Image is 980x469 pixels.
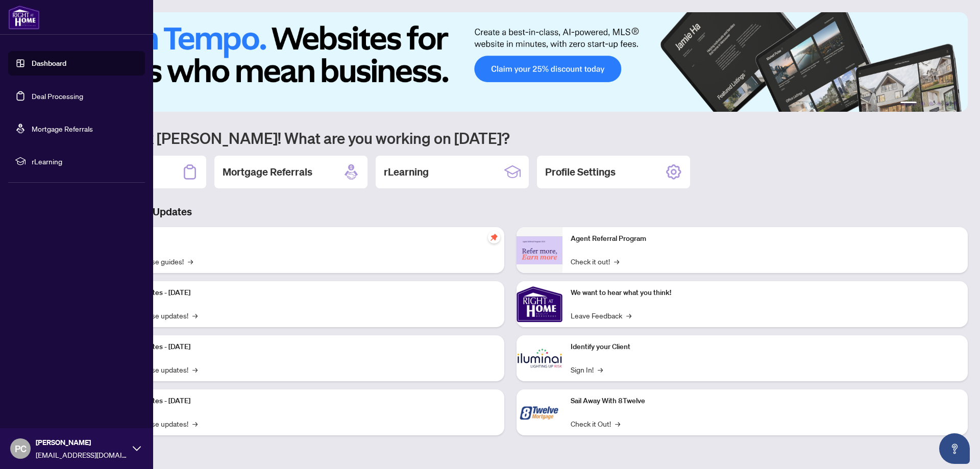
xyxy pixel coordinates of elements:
img: Identify your Client [517,335,562,381]
img: We want to hear what you think! [517,281,562,327]
span: pushpin [488,231,500,243]
span: PC [15,441,27,456]
button: 1 [900,102,917,106]
span: → [626,310,631,321]
p: Self-Help [107,233,496,244]
a: Deal Processing [32,91,83,101]
span: rLearning [32,156,138,167]
img: Agent Referral Program [517,236,562,264]
span: [PERSON_NAME] [36,437,128,448]
img: logo [8,5,40,30]
a: Check it Out!→ [571,418,620,429]
p: Platform Updates - [DATE] [107,341,496,353]
h2: Mortgage Referrals [223,165,312,179]
p: We want to hear what you think! [571,287,960,299]
p: Agent Referral Program [571,233,960,244]
span: [EMAIL_ADDRESS][DOMAIN_NAME] [36,449,128,460]
span: → [598,364,603,375]
span: → [192,364,198,375]
a: Sign In!→ [571,364,603,375]
a: Mortgage Referrals [32,124,93,133]
span: → [614,256,619,267]
img: Slide 0 [53,12,968,112]
button: 2 [921,102,925,106]
button: 6 [953,102,958,106]
button: 3 [929,102,933,106]
span: → [192,418,198,429]
span: → [188,256,193,267]
h2: Profile Settings [545,165,616,179]
button: Open asap [939,433,970,464]
p: Platform Updates - [DATE] [107,396,496,407]
span: → [615,418,620,429]
button: 5 [945,102,949,106]
h3: Brokerage & Industry Updates [53,205,968,219]
button: 4 [937,102,941,106]
h2: rLearning [384,165,429,179]
p: Identify your Client [571,341,960,353]
p: Platform Updates - [DATE] [107,287,496,299]
span: → [192,310,198,321]
p: Sail Away With 8Twelve [571,396,960,407]
img: Sail Away With 8Twelve [517,389,562,435]
a: Dashboard [32,59,66,68]
a: Leave Feedback→ [571,310,631,321]
a: Check it out!→ [571,256,619,267]
h1: Welcome back [PERSON_NAME]! What are you working on [DATE]? [53,128,968,147]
